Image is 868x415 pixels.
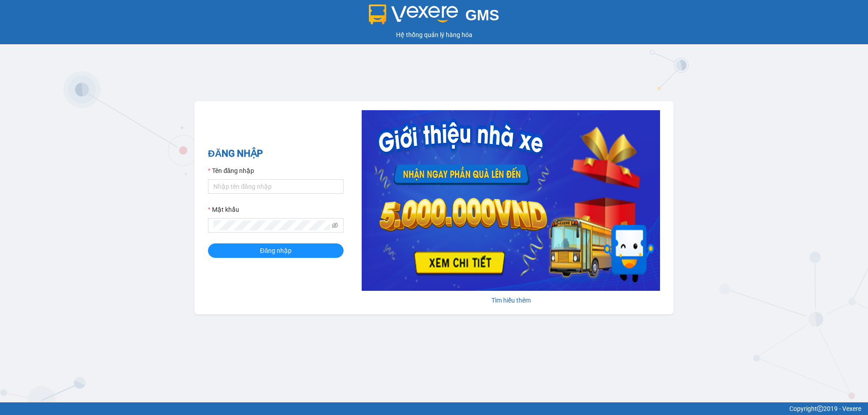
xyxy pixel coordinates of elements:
div: Copyright 2019 - Vexere [7,404,861,414]
label: Mật khẩu [208,205,239,214]
img: logo 2 [369,5,458,24]
label: Tên đăng nhập [208,166,254,176]
span: GMS [465,7,499,23]
img: banner-0 [362,110,660,291]
button: Đăng nhập [208,243,344,258]
span: copyright [817,406,823,412]
span: eye-invisible [332,222,338,228]
input: Tên đăng nhập [208,179,344,194]
a: GMS [369,14,500,21]
span: Đăng nhập [260,246,292,256]
div: Hệ thống quản lý hàng hóa [2,30,866,40]
h2: ĐĂNG NHẬP [208,146,344,161]
div: Tìm hiểu thêm [362,295,660,305]
input: Mật khẩu [213,220,330,230]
